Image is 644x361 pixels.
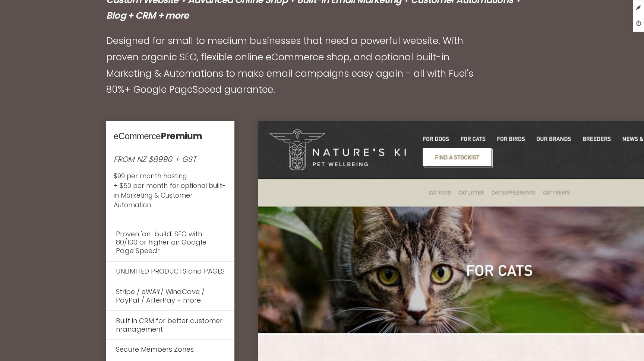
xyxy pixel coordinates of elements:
[106,224,235,261] li: Proven 'on-build' SEO with 80/100 or higher on Google Page Speed*
[161,130,202,143] strong: Premium
[106,34,473,96] big: Designed for small to medium businesses that need a powerful website. With proven organic SEO, fl...
[114,128,227,144] h3: eCommerce
[106,261,235,282] li: UNLIMITED PRODUCTS and PAGES
[114,172,227,210] small: $99 per month hosting + $50 per month for optional built-in Marketing & Customer Automation
[114,154,196,164] em: FROM NZ $8990 + GST
[106,339,235,360] li: Secure Members Zones
[106,310,235,339] li: Built in CRM for better customer management
[106,282,235,311] li: Stripe / eWAY/ WindCave / PayPal / AfterPay + more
